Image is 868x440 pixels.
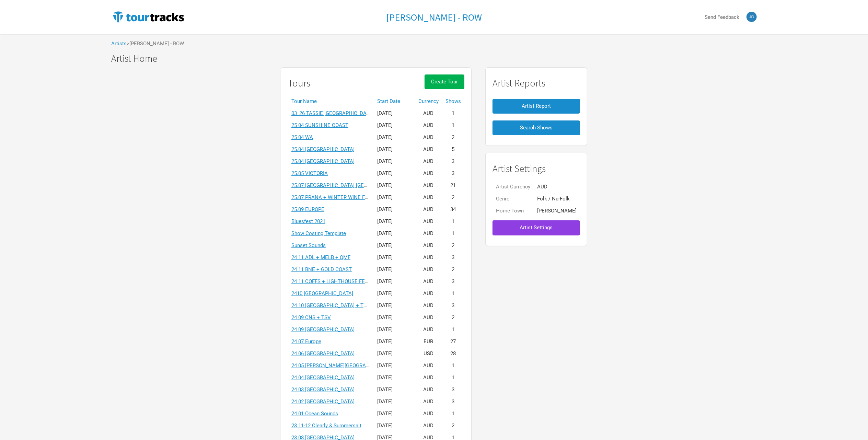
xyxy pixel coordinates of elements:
[415,192,442,204] td: AUD
[425,74,464,89] button: Create Tour
[415,119,442,131] td: AUD
[425,74,464,95] a: Create Tour
[415,348,442,360] td: USD
[374,408,415,420] td: [DATE]
[415,300,442,312] td: AUD
[374,192,415,204] td: [DATE]
[291,218,325,224] a: Bluesfest 2021
[493,205,534,217] td: Home Town
[374,180,415,192] td: [DATE]
[493,99,580,114] button: Artist Report
[415,288,442,300] td: AUD
[493,217,580,239] a: Artist Settings
[442,420,464,432] td: 2
[415,396,442,408] td: AUD
[415,204,442,216] td: AUD
[374,119,415,131] td: [DATE]
[374,372,415,384] td: [DATE]
[291,266,352,273] a: 24 11 BNE + GOLD COAST
[291,134,313,140] a: 25 04 WA
[442,143,464,155] td: 5
[442,396,464,408] td: 3
[415,228,442,240] td: AUD
[431,79,458,85] span: Create Tour
[493,163,580,174] h1: Artist Settings
[415,143,442,155] td: AUD
[291,386,355,393] a: 24 03 [GEOGRAPHIC_DATA]
[415,372,442,384] td: AUD
[374,384,415,396] td: [DATE]
[291,410,338,417] a: 24 01 Ocean Sounds
[442,348,464,360] td: 28
[534,193,580,205] td: Folk / Nu-Folk
[493,78,580,89] h1: Artist Reports
[291,122,348,128] a: 25 04 SUNSHINE COAST
[442,252,464,264] td: 3
[374,360,415,372] td: [DATE]
[288,78,310,89] h1: Tours
[442,192,464,204] td: 2
[291,182,405,188] a: 25.07 [GEOGRAPHIC_DATA] [GEOGRAPHIC_DATA]
[374,240,415,252] td: [DATE]
[442,408,464,420] td: 1
[415,167,442,180] td: AUD
[415,408,442,420] td: AUD
[534,181,580,193] td: AUD
[442,95,464,107] th: Shows
[442,288,464,300] td: 1
[374,228,415,240] td: [DATE]
[291,110,374,116] a: 03_26 TASSIE [GEOGRAPHIC_DATA]
[374,252,415,264] td: [DATE]
[291,230,346,236] a: Show Costing Template
[415,216,442,228] td: AUD
[291,326,355,333] a: 24 09 [GEOGRAPHIC_DATA]
[442,131,464,143] td: 2
[374,95,415,107] th: Start Date
[442,155,464,167] td: 3
[112,40,127,47] a: Artists
[374,336,415,348] td: [DATE]
[442,312,464,324] td: 2
[415,420,442,432] td: AUD
[291,146,355,152] a: 25.04 [GEOGRAPHIC_DATA]
[442,180,464,192] td: 21
[415,131,442,143] td: AUD
[442,360,464,372] td: 1
[291,314,331,321] a: 24 09 CNS + TSV
[112,53,764,64] h1: Artist Home
[291,278,371,285] a: 24 11 COFFS + LIGHTHOUSE FEST
[374,312,415,324] td: [DATE]
[442,372,464,384] td: 1
[374,143,415,155] td: [DATE]
[415,360,442,372] td: AUD
[374,155,415,167] td: [DATE]
[291,158,355,164] a: 25.04 [GEOGRAPHIC_DATA]
[493,181,534,193] td: Artist Currency
[374,216,415,228] td: [DATE]
[442,228,464,240] td: 1
[442,336,464,348] td: 27
[442,167,464,180] td: 3
[493,220,580,235] button: Artist Settings
[415,252,442,264] td: AUD
[291,338,321,345] a: 24 07 Europe
[291,362,394,369] a: 24 05 [PERSON_NAME][GEOGRAPHIC_DATA]
[415,155,442,167] td: AUD
[386,11,482,23] h1: [PERSON_NAME] - ROW
[127,41,184,46] span: > [PERSON_NAME] - ROW
[291,302,400,309] a: 24 10 [GEOGRAPHIC_DATA] + THIRROUL + SYD
[522,103,551,109] span: Artist Report
[291,242,326,248] a: Sunset Sounds
[442,119,464,131] td: 1
[747,12,757,22] img: john
[415,264,442,276] td: AUD
[374,276,415,288] td: [DATE]
[415,324,442,336] td: AUD
[112,10,186,24] img: TourTracks
[415,240,442,252] td: AUD
[520,125,553,131] span: Search Shows
[374,167,415,180] td: [DATE]
[291,254,350,260] a: 24 11 ADL + MELB + QMF
[493,120,580,135] button: Search Shows
[415,312,442,324] td: AUD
